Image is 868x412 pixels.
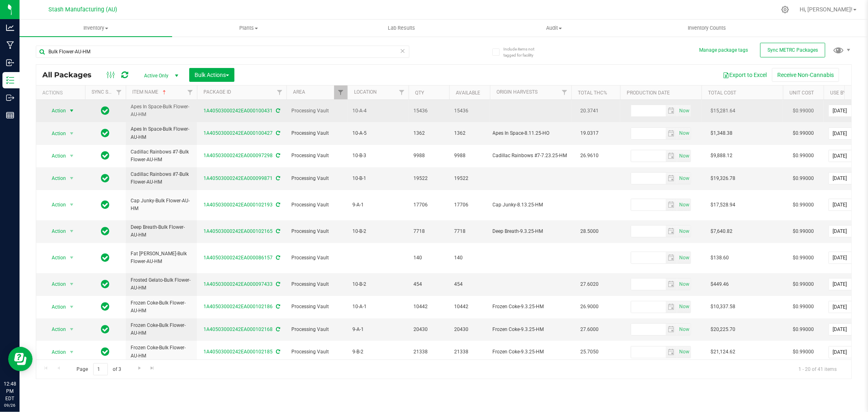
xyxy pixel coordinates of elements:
span: Sync from Compliance System [275,108,280,114]
span: $1,348.38 [706,127,737,139]
span: Apes In Space-Bulk Flower-AU-HM [131,125,192,141]
span: In Sync [101,278,110,290]
span: Processing Vault [291,152,343,160]
span: Sync from Compliance System [275,281,280,287]
td: $0.99000 [783,220,824,243]
span: 10-B-2 [352,228,404,235]
span: Sync from Compliance System [275,130,280,136]
a: Lab Results [325,20,478,37]
a: Go to the last page [146,363,158,374]
td: $0.99000 [783,273,824,296]
div: Value 1: Frozen Coke-9.3.25-HM [493,326,569,333]
span: select [67,278,77,290]
span: Sync from Compliance System [275,202,280,208]
span: Processing Vault [291,129,343,137]
td: $0.99000 [783,318,824,341]
span: Plants [173,24,324,32]
span: select [67,252,77,263]
span: Processing Vault [291,201,343,209]
span: Set Current date [678,346,691,358]
a: Location [354,89,377,95]
span: select [67,105,77,116]
span: 27.6000 [576,324,603,335]
inline-svg: Reports [6,111,14,119]
span: Cap Junky-Bulk Flower-AU-HM [131,197,192,213]
a: 1A40503000242EA000102193 [203,202,273,208]
span: Set Current date [678,301,691,313]
span: Audit [478,24,630,32]
span: Cadillac Rainbows #7-Bulk Flower-AU-HM [131,171,192,186]
span: Action [44,128,66,139]
span: select [677,324,691,335]
span: $10,337.58 [706,301,739,313]
a: Filter [184,85,197,99]
span: Action [44,226,66,237]
span: select [677,128,691,139]
div: Value 1: Frozen Coke-9.3.25-HM [493,348,569,356]
span: 19522 [413,175,444,182]
span: In Sync [101,105,110,116]
td: $0.99000 [783,122,824,145]
inline-svg: Manufacturing [6,41,14,49]
button: Bulk Actions [189,68,234,82]
td: $0.99000 [783,145,824,167]
span: In Sync [101,127,110,139]
span: 15436 [454,107,485,115]
span: Processing Vault [291,107,343,115]
a: Origin Harvests [496,89,538,95]
span: Set Current date [678,199,691,211]
span: 28.5000 [576,226,603,237]
span: Bulk Actions [195,72,229,78]
span: Set Current date [678,150,691,162]
span: Action [44,346,66,358]
span: Action [44,199,66,210]
div: Value 1: Frozen Coke-9.3.25-HM [493,303,569,311]
span: 15436 [413,107,444,115]
a: Unit Cost [789,90,814,96]
span: Set Current date [678,127,691,139]
span: Lab Results [377,24,426,32]
input: Search Package ID, Item Name, SKU, Lot or Part Number... [36,46,409,58]
span: select [677,150,691,162]
span: Include items not tagged for facility [503,46,544,58]
span: Set Current date [678,278,691,290]
span: 17706 [413,201,444,209]
button: Manage package tags [699,47,748,54]
span: Sync from Compliance System [275,255,280,261]
span: Sync from Compliance System [275,304,280,309]
span: Page of 3 [70,363,128,376]
span: select [677,278,691,290]
span: Action [44,278,66,290]
a: Filter [112,85,126,99]
span: 20.3741 [576,105,603,117]
a: 1A40503000242EA000100427 [203,130,273,136]
span: select [677,301,691,313]
span: select [67,150,77,162]
inline-svg: Inventory [6,76,14,84]
div: Manage settings [780,6,790,13]
span: 10442 [413,303,444,311]
a: Audit [478,20,630,37]
span: All Packages [42,70,100,79]
span: 454 [413,281,444,288]
span: In Sync [101,226,110,237]
span: select [67,324,77,335]
span: 10-B-2 [352,281,404,288]
span: $138.60 [706,252,733,264]
a: Total THC% [578,90,607,96]
span: select [677,199,691,210]
button: Receive Non-Cannabis [772,68,839,82]
span: Processing Vault [291,281,343,288]
span: $21,124.62 [706,346,739,358]
inline-svg: Analytics [6,24,14,32]
span: select [67,199,77,210]
td: $0.99000 [783,341,824,363]
span: Inventory Counts [677,24,737,32]
span: Frosted Gelato-Bulk Flower-AU-HM [131,276,192,292]
span: 21338 [413,348,444,356]
span: $9,888.12 [706,150,737,162]
span: Hi, [PERSON_NAME]! [800,6,853,13]
span: 10-A-1 [352,303,404,311]
a: 1A40503000242EA000100431 [203,108,273,114]
span: Action [44,105,66,116]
